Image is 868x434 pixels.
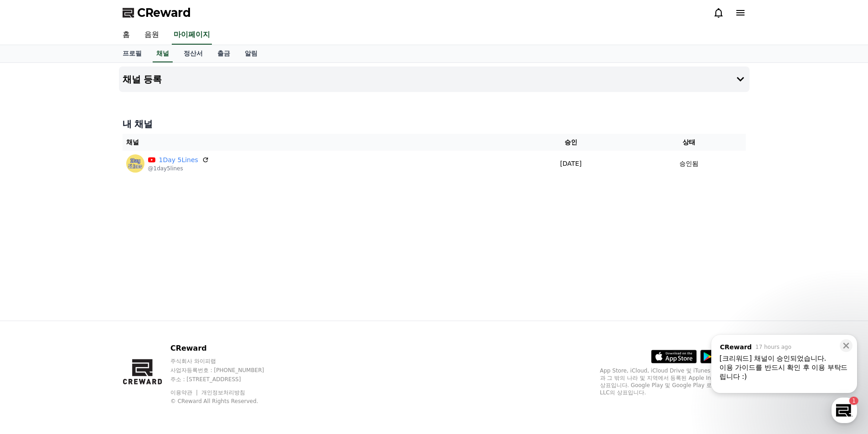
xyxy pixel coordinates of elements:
[170,343,282,354] p: CReward
[137,26,166,45] a: 음원
[679,159,699,168] p: 승인됨
[148,165,209,172] p: @1day5lines
[119,66,750,92] button: 채널 등록
[115,26,137,45] a: 홈
[172,26,212,45] a: 마이페이지
[126,154,144,173] img: 1Day 5Lines
[632,134,745,151] th: 상태
[123,117,746,130] h4: 내 채널
[201,389,245,396] a: 개인정보처리방침
[170,367,282,374] p: 사업자등록번호 : [PHONE_NUMBER]
[509,134,632,151] th: 승인
[237,45,265,62] a: 알림
[170,357,282,365] p: 주식회사 와이피랩
[153,45,173,62] a: 채널
[170,389,199,396] a: 이용약관
[115,45,149,62] a: 프로필
[170,398,282,405] p: © CReward All Rights Reserved.
[123,134,509,151] th: 채널
[123,5,191,20] a: CReward
[137,5,191,20] span: CReward
[123,74,162,84] h4: 채널 등록
[159,155,198,165] a: 1Day 5Lines
[513,159,629,168] p: [DATE]
[600,367,746,396] p: App Store, iCloud, iCloud Drive 및 iTunes Store는 미국과 그 밖의 나라 및 지역에서 등록된 Apple Inc.의 서비스 상표입니다. Goo...
[210,45,237,62] a: 출금
[176,45,210,62] a: 정산서
[170,376,282,383] p: 주소 : [STREET_ADDRESS]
